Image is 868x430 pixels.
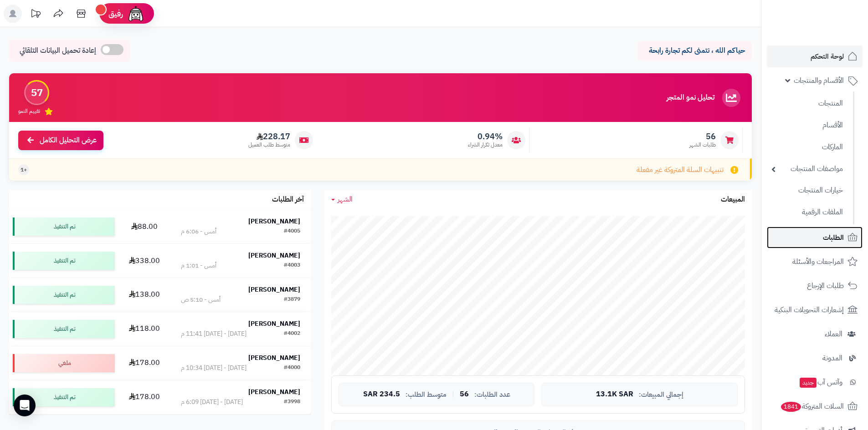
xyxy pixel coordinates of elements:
a: الطلبات [767,227,863,248]
span: 56 [689,132,716,142]
span: 234.5 SAR [363,390,400,399]
p: حياكم الله ، نتمنى لكم تجارة رابحة [645,46,745,56]
a: طلبات الإرجاع [767,275,863,297]
div: ملغي [13,354,115,372]
span: متوسط طلب العميل [248,141,290,149]
div: تم التنفيذ [13,286,115,304]
span: لوحة التحكم [811,50,844,63]
h3: آخر الطلبات [272,196,304,204]
td: 118.00 [118,312,170,346]
span: المراجعات والأسئلة [792,255,844,268]
strong: [PERSON_NAME] [248,251,300,260]
a: مواصفات المنتجات [767,159,847,179]
strong: [PERSON_NAME] [248,285,300,294]
div: [DATE] - [DATE] 11:41 م [181,329,247,339]
div: #3879 [284,295,300,304]
h3: المبيعات [721,196,745,204]
td: 138.00 [118,278,170,312]
span: جديد [800,378,817,388]
img: ai-face.png [127,5,145,23]
span: الطلبات [823,231,844,244]
span: الأقسام والمنتجات [794,74,844,87]
span: 1841 [781,402,801,412]
span: المدونة [822,352,842,364]
a: السلات المتروكة1841 [767,395,863,417]
strong: [PERSON_NAME] [248,217,300,226]
a: الأقسام [767,116,847,135]
span: | [452,391,454,398]
a: الماركات [767,137,847,157]
strong: [PERSON_NAME] [248,387,300,397]
span: معدل تكرار الشراء [468,141,503,149]
div: Open Intercom Messenger [14,395,36,416]
span: عرض التحليل الكامل [40,135,97,146]
span: طلبات الإرجاع [807,279,844,292]
a: إشعارات التحويلات البنكية [767,299,863,321]
span: 0.94% [468,132,503,142]
div: أمس - 6:06 م [181,227,216,236]
div: #4000 [284,364,300,373]
span: متوسط الطلب: [406,391,447,399]
span: عدد الطلبات: [474,391,510,399]
a: المراجعات والأسئلة [767,251,863,273]
div: #4002 [284,329,300,339]
span: الشهر [338,194,353,205]
a: المدونة [767,347,863,369]
span: إجمالي المبيعات: [639,391,683,399]
div: تم التنفيذ [13,388,115,406]
span: تنبيهات السلة المتروكة غير مفعلة [637,165,724,175]
a: تحديثات المنصة [24,5,47,25]
div: تم التنفيذ [13,320,115,338]
strong: [PERSON_NAME] [248,319,300,329]
a: الشهر [331,194,353,205]
h3: تحليل نمو المتجر [667,94,714,102]
div: أمس - 1:01 م [181,261,216,270]
td: 338.00 [118,244,170,278]
span: 13.1K SAR [596,390,633,399]
a: خيارات المنتجات [767,181,847,200]
a: لوحة التحكم [767,46,863,67]
span: +1 [21,166,27,174]
span: السلات المتروكة [780,400,844,413]
span: 228.17 [248,132,290,142]
div: أمس - 5:10 ص [181,295,221,304]
a: المنتجات [767,94,847,113]
span: تقييم النمو [18,107,40,115]
td: 178.00 [118,380,170,414]
span: العملاء [825,328,842,340]
div: [DATE] - [DATE] 6:09 م [181,398,243,407]
span: طلبات الشهر [689,141,716,149]
div: [DATE] - [DATE] 10:34 م [181,364,247,373]
span: وآتس آب [799,376,842,389]
a: وآتس آبجديد [767,371,863,393]
div: تم التنفيذ [13,252,115,270]
a: العملاء [767,323,863,345]
span: 56 [460,390,469,399]
div: #3998 [284,398,300,407]
div: #4005 [284,227,300,236]
span: إعادة تحميل البيانات التلقائي [20,46,96,56]
a: عرض التحليل الكامل [18,131,103,150]
td: 178.00 [118,346,170,380]
div: تم التنفيذ [13,218,115,236]
td: 88.00 [118,210,170,243]
a: الملفات الرقمية [767,202,847,222]
strong: [PERSON_NAME] [248,353,300,363]
span: رفيق [108,8,123,19]
div: #4003 [284,261,300,270]
span: إشعارات التحويلات البنكية [775,304,844,316]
